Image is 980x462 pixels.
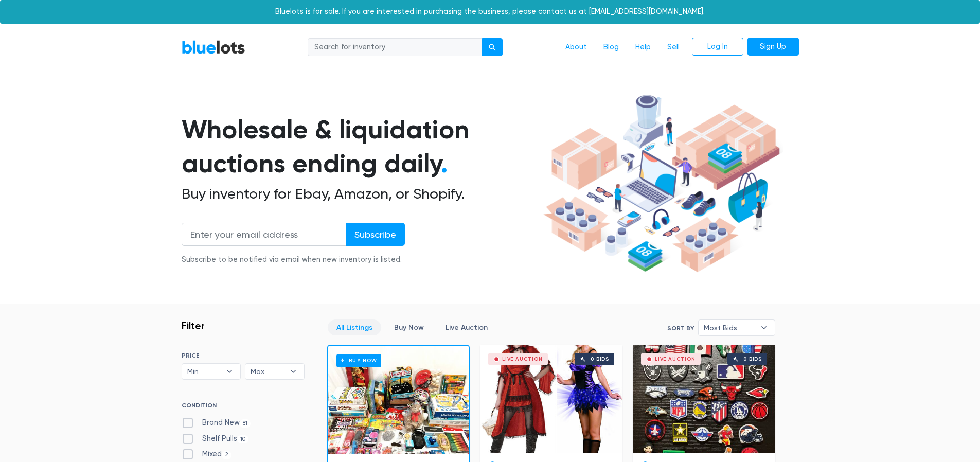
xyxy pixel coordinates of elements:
h6: PRICE [182,352,305,359]
span: . [441,148,448,179]
h6: Buy Now [336,354,381,367]
label: Mixed [182,449,232,460]
label: Brand New [182,417,251,429]
a: All Listings [328,319,381,335]
span: Min [187,364,221,379]
span: 81 [240,419,251,428]
input: Subscribe [346,223,405,246]
a: Blog [595,38,627,57]
a: Live Auction [437,319,496,335]
span: 10 [237,435,249,443]
b: ▾ [219,364,240,379]
div: 0 bids [743,357,762,362]
h1: Wholesale & liquidation auctions ending daily [182,113,540,181]
a: Sign Up [747,38,799,56]
a: Buy Now [328,346,469,454]
a: Sell [659,38,688,57]
b: ▾ [753,320,775,335]
input: Search for inventory [308,38,483,57]
a: Live Auction 0 bids [480,345,622,453]
a: Log In [692,38,743,56]
a: Help [627,38,659,57]
a: Buy Now [385,319,433,335]
a: About [557,38,595,57]
span: Max [251,364,284,379]
h3: Filter [182,319,205,332]
h2: Buy inventory for Ebay, Amazon, or Shopify. [182,185,540,203]
input: Enter your email address [182,223,346,246]
div: 0 bids [591,357,609,362]
span: Most Bids [704,320,755,335]
label: Sort By [667,324,694,333]
b: ▾ [282,364,304,379]
div: Live Auction [655,357,696,362]
span: 2 [222,451,232,459]
img: hero-ee84e7d0318cb26816c560f6b4441b76977f77a177738b4e94f68c95b2b83dbb.png [540,90,783,277]
div: Live Auction [502,357,543,362]
h6: CONDITION [182,402,305,413]
a: Live Auction 0 bids [633,345,775,453]
div: Subscribe to be notified via email when new inventory is listed. [182,254,405,265]
a: BlueLots [182,40,245,55]
label: Shelf Pulls [182,433,249,445]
